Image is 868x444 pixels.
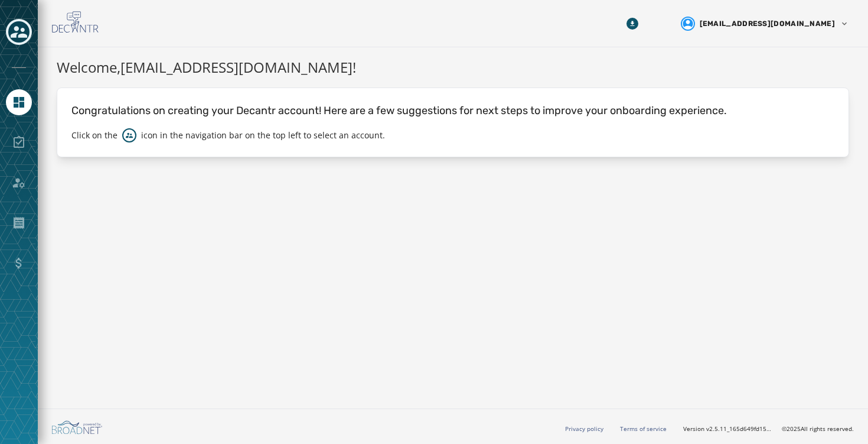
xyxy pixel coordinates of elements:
[141,129,385,141] p: icon in the navigation bar on the top left to select an account.
[71,102,834,119] p: Congratulations on creating your Decantr account! Here are a few suggestions for next steps to im...
[71,129,118,141] p: Click on the
[782,424,854,433] span: © 2025 All rights reserved.
[620,424,667,433] a: Terms of service
[6,19,32,45] button: Toggle account select drawer
[706,424,772,433] span: v2.5.11_165d649fd1592c218755210ebffa1e5a55c3084e
[700,19,835,28] span: [EMAIL_ADDRESS][DOMAIN_NAME]
[622,13,643,34] button: Download Menu
[6,89,32,115] a: Navigate to Home
[683,424,772,433] span: Version
[565,424,603,433] a: Privacy policy
[57,57,849,78] h1: Welcome, [EMAIL_ADDRESS][DOMAIN_NAME] !
[676,12,854,35] button: User settings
